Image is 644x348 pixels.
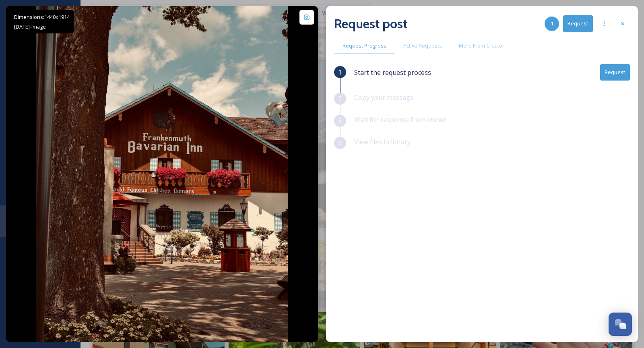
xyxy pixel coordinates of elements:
[600,64,630,81] button: Request
[36,6,288,342] img: 📍 Frankenmuth, Michigan — A Taste of Bavaria in the Midwest! Charming vibes, flower-filled balcon...
[338,67,342,77] span: 1
[334,14,407,33] h2: Request post
[14,13,70,21] span: Dimensions: 1440 x 1914
[354,68,431,77] span: Start the request process
[343,42,386,50] span: Request Progress
[14,23,46,30] span: [DATE] - Image
[338,116,342,126] span: 3
[354,93,414,102] span: Copy your message
[563,15,593,32] button: Request
[338,94,342,104] span: 2
[609,313,632,336] button: Open Chat
[551,20,553,27] span: 1
[354,137,411,146] span: View files in library
[338,138,342,148] span: 4
[354,115,446,124] span: Wait for response from owner
[459,42,504,50] span: More From Creator
[403,42,442,50] span: Active Requests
